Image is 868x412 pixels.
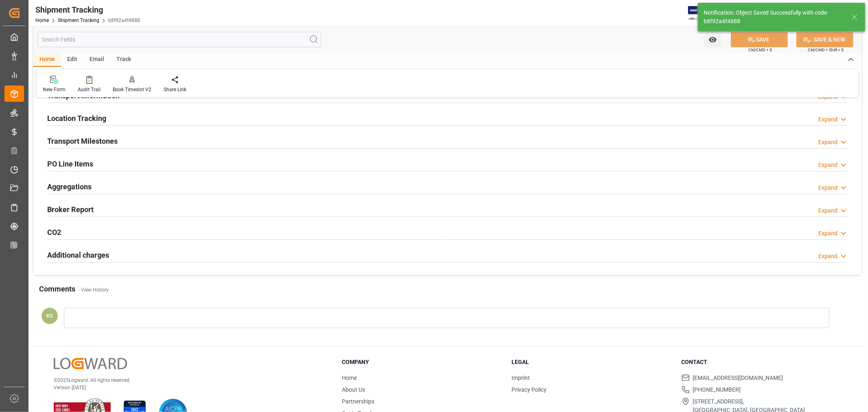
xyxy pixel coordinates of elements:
a: About Us [342,386,365,393]
a: Home [342,375,357,381]
p: Version [DATE] [54,384,321,391]
a: Privacy Policy [512,386,547,393]
h2: Aggregations [47,181,92,192]
h3: Contact [682,358,841,366]
button: SAVE & NEW [796,32,853,47]
h2: CO2 [47,227,61,238]
div: Expand [818,138,837,147]
div: Expand [818,229,837,238]
button: open menu [704,32,721,47]
div: Expand [818,252,837,261]
div: New Form [43,86,66,93]
div: Notification: Object Saved Successfully with code b8f92a4f4888 [704,9,844,26]
div: Expand [818,115,837,124]
span: [EMAIL_ADDRESS][DOMAIN_NAME] [693,374,783,382]
div: Book Timeslot V2 [113,86,151,93]
button: SAVE [731,32,788,47]
a: Shipment Tracking [58,18,99,23]
input: Search Fields [37,32,321,47]
div: Email [83,53,110,67]
div: Expand [818,161,837,169]
p: © 2025 Logward. All rights reserved. [54,377,321,384]
div: Shipment Tracking [35,4,140,16]
div: Track [110,53,137,67]
div: Edit [61,53,83,67]
div: Home [33,53,61,67]
h2: Additional charges [47,250,109,261]
img: Exertis%20JAM%20-%20Email%20Logo.jpg_1722504956.jpg [688,6,716,20]
div: Expand [818,206,837,215]
span: KS [46,313,53,319]
div: Share Link [164,86,186,93]
h2: Transport Milestones [47,136,118,147]
a: Partnerships [342,398,374,405]
span: Ctrl/CMD + Shift + S [808,47,844,53]
h2: Comments [39,283,75,294]
h2: Broker Report [47,204,94,215]
a: Imprint [512,375,530,381]
h3: Company [342,358,501,366]
h2: Location Tracking [47,113,106,124]
a: View History [81,287,109,293]
img: Logward Logo [54,358,127,370]
a: Home [35,18,49,23]
h2: PO Line Items [47,158,93,169]
span: Ctrl/CMD + S [748,47,772,53]
h3: Legal [512,358,671,366]
div: Expand [818,184,837,192]
span: [PHONE_NUMBER] [693,386,741,394]
div: Audit Trail [78,86,101,93]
